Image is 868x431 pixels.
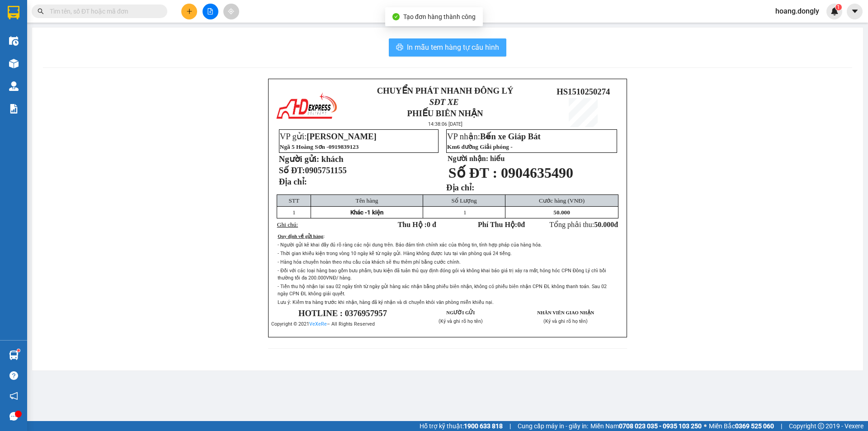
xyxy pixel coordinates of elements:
strong: Người gửi: [279,154,319,164]
a: VeXeRe [309,321,327,327]
span: 0 đ [427,221,436,228]
span: Ngã 5 Hoàng Sơn - [280,143,359,150]
span: Tổng phải thu: [549,221,618,228]
img: logo-vxr [8,6,19,19]
span: Hỗ trợ kỹ thuật: [420,421,503,431]
span: [PERSON_NAME] [307,132,376,141]
span: - Tiền thu hộ nhận lại sau 02 ngày tính từ ngày gửi hàng xác nhận bằng phiếu biên nhận, không có ... [278,284,607,297]
strong: 0708 023 035 - 0935 103 250 [619,422,702,430]
button: caret-down [847,4,863,19]
button: printerIn mẫu tem hàng tự cấu hình [389,38,506,57]
strong: Số ĐT: [279,166,347,175]
span: Số ĐT : [448,165,497,181]
span: 0 [517,221,521,228]
img: warehouse-icon [9,36,19,46]
span: HS1510250271 [96,37,149,46]
span: 1 [463,209,467,216]
span: Bến xe Giáp Bát [480,132,541,141]
strong: 1900 633 818 [464,422,503,430]
span: 1 kiện [367,209,383,216]
button: plus [181,4,197,19]
span: Lưu ý: Kiểm tra hàng trước khi nhận, hàng đã ký nhận và di chuyển khỏi văn phòng miễn khiếu nại. [278,299,494,305]
span: Miền Nam [590,421,702,431]
span: message [9,412,18,421]
span: Cung cấp máy in - giấy in: [518,421,588,431]
img: solution-icon [9,104,19,114]
strong: NGƯỜI GỬI [446,310,475,315]
span: notification [9,392,18,400]
span: aim [228,8,234,14]
img: warehouse-icon [9,350,19,360]
span: khách [321,154,344,164]
span: (Ký và ghi rõ họ tên) [543,318,588,324]
strong: NHÂN VIÊN GIAO NHẬN [537,310,594,315]
span: Copyright © 2021 – All Rights Reserved [271,321,375,327]
sup: 1 [835,4,842,10]
img: warehouse-icon [9,81,19,91]
strong: PHIẾU BIÊN NHẬN [407,109,483,118]
span: - Hàng hóa chuyển hoàn theo nhu cầu của khách sẽ thu thêm phí bằng cước chính. [278,259,461,265]
button: file-add [203,4,218,19]
strong: 0369 525 060 [735,422,774,430]
span: Cước hàng (VNĐ) [539,197,585,204]
span: ⚪️ [704,424,707,428]
span: 50.000 [594,221,614,228]
span: caret-down [851,7,859,15]
strong: CHUYỂN PHÁT NHANH ĐÔNG LÝ [29,7,91,37]
span: VP gửi: [280,132,377,141]
strong: Địa chỉ: [446,183,474,192]
img: logo [275,91,338,123]
strong: PHIẾU BIÊN NHẬN [36,50,85,69]
span: Số Lượng [452,197,477,204]
span: VP nhận: [447,132,541,141]
span: In mẫu tem hàng tự cấu hình [407,42,499,53]
span: Tạo đơn hàng thành công [403,13,476,20]
span: 14:38:06 [DATE] [428,121,462,127]
span: Km6 đường Giải phóng - [447,143,513,150]
span: SĐT XE [45,38,74,48]
span: file-add [207,8,213,14]
input: Tìm tên, số ĐT hoặc mã đơn [50,6,156,16]
span: Miền Bắc [709,421,774,431]
span: 1 [292,209,296,216]
span: | [509,421,511,431]
span: Quy định về gửi hàng [278,234,323,239]
span: 0905751155 [305,166,347,175]
span: đ [614,221,618,228]
span: plus [186,8,193,14]
button: aim [223,4,239,19]
img: icon-new-feature [830,7,839,15]
span: - Người gửi kê khai đầy đủ rõ ràng các nội dung trên. Bảo đảm tính chính xác của thông tin, tính ... [278,242,542,248]
strong: Thu Hộ : [398,221,436,228]
span: | [781,421,782,431]
span: Ghi chú: [277,221,298,228]
span: - Thời gian khiếu kiện trong vòng 10 ngày kể từ ngày gửi. Hàng không được lưu tại văn phòng quá 2... [278,251,512,256]
span: : [323,234,325,239]
span: - Đối với các loại hàng bao gồm bưu phẩm, bưu kiện đã tuân thủ quy định đóng gói và không khai bá... [278,268,606,281]
span: 1 [837,4,840,10]
img: logo [5,26,24,58]
img: warehouse-icon [9,59,19,68]
span: check-circle [392,13,400,20]
span: HOTLINE : 0376957957 [298,308,387,318]
strong: Phí Thu Hộ: đ [478,221,525,228]
span: (Ký và ghi rõ họ tên) [439,318,483,324]
span: hiếu [490,155,505,162]
span: 0904635490 [501,165,573,181]
span: search [38,8,44,14]
span: HS1510250274 [557,87,610,96]
span: copyright [818,423,824,429]
span: Khác - [350,209,367,216]
span: 50.000 [553,209,570,216]
strong: Địa chỉ: [279,177,307,186]
span: STT [288,197,299,204]
strong: CHUYỂN PHÁT NHANH ĐÔNG LÝ [377,86,514,95]
span: 0919839123 [329,143,359,150]
span: Tên hàng [356,197,378,204]
sup: 1 [17,349,20,352]
strong: Người nhận: [448,155,488,162]
span: SĐT XE [429,97,459,107]
span: question-circle [9,371,18,380]
span: hoang.dongly [768,5,826,17]
span: printer [396,43,403,52]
